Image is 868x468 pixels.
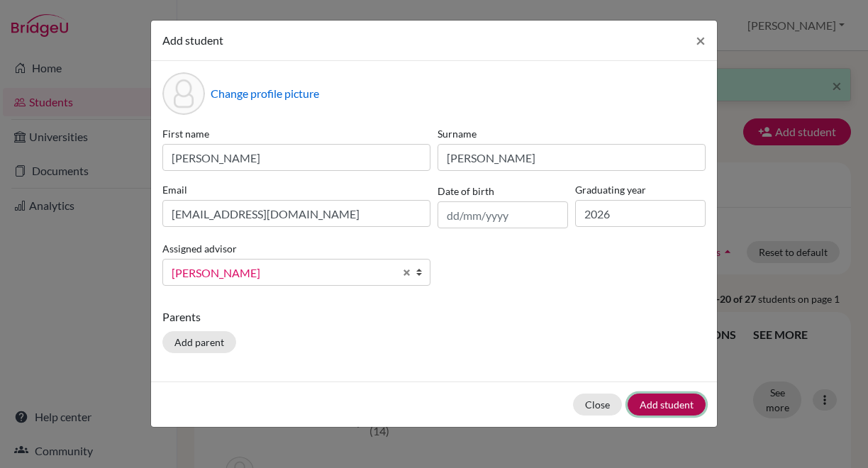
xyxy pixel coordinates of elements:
[162,126,430,141] label: First name
[162,72,205,115] div: Profile picture
[696,30,706,50] span: ×
[438,201,568,228] input: dd/mm/yyyy
[162,182,430,197] label: Email
[162,331,236,353] button: Add parent
[575,182,706,197] label: Graduating year
[172,264,394,282] span: [PERSON_NAME]
[438,126,706,141] label: Surname
[438,184,494,199] label: Date of birth
[162,308,706,325] p: Parents
[162,241,237,256] label: Assigned advisor
[684,21,717,60] button: Close
[628,394,706,416] button: Add student
[162,33,223,47] span: Add student
[573,394,622,416] button: Close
